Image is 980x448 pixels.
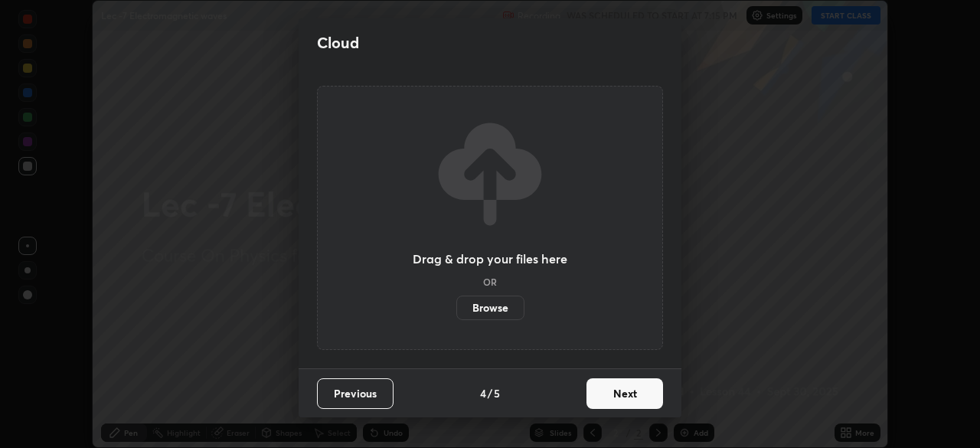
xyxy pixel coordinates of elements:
[488,385,492,401] h4: /
[317,378,394,409] button: Previous
[413,253,567,265] h3: Drag & drop your files here
[483,277,497,286] h5: OR
[494,385,500,401] h4: 5
[586,378,663,409] button: Next
[480,385,486,401] h4: 4
[317,33,359,53] h2: Cloud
